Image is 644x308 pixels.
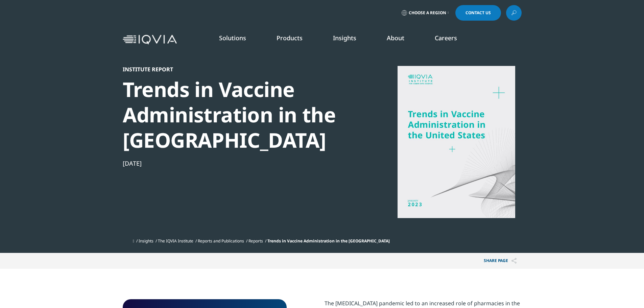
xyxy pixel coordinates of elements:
a: Products [277,34,303,42]
span: Contact Us [466,11,491,15]
a: About [387,34,404,42]
p: Share PAGE [479,253,522,269]
span: Choose a Region [409,10,446,16]
a: Contact Us [455,5,501,21]
span: Trends in Vaccine Administration in the [GEOGRAPHIC_DATA] [267,238,390,244]
div: Trends in Vaccine Administration in the [GEOGRAPHIC_DATA] [123,77,355,153]
a: Careers [435,34,457,42]
img: Share PAGE [511,258,517,264]
button: Share PAGEShare PAGE [479,253,522,269]
a: Insights [333,34,356,42]
a: The IQVIA Institute [158,238,193,244]
img: IQVIA Healthcare Information Technology and Pharma Clinical Research Company [123,35,177,45]
div: [DATE] [123,159,355,167]
a: Reports [248,238,263,244]
a: Reports and Publications [198,238,244,244]
a: Solutions [219,34,246,42]
div: Institute Report [123,66,355,73]
nav: Primary [180,24,522,55]
a: Insights [139,238,153,244]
